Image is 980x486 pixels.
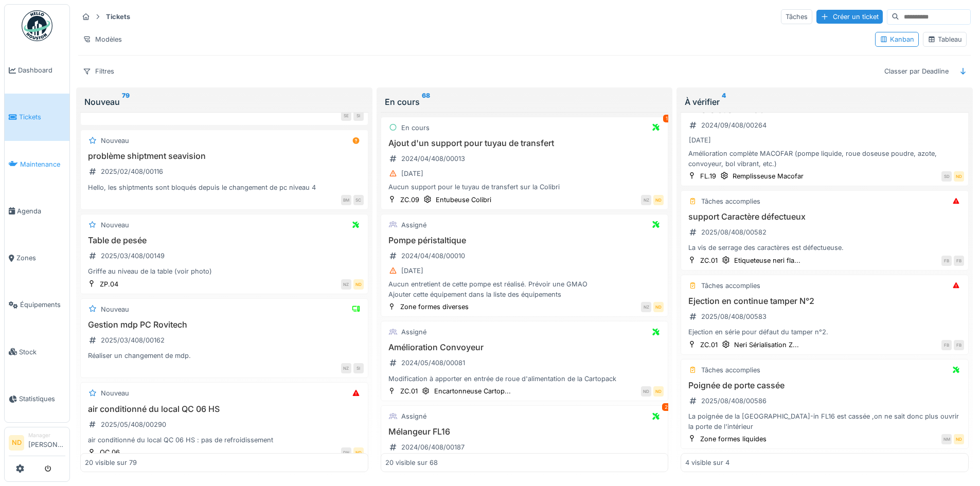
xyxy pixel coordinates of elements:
div: ND [954,171,964,182]
div: Réaliser un changement de mdp. [85,351,364,361]
div: SE [341,111,351,121]
div: Filtres [78,64,119,79]
h3: air conditionné du local QC 06 HS [85,404,364,414]
div: FL.19 [700,171,716,181]
div: Classer par Deadline [880,64,953,79]
a: Stock [5,329,69,375]
div: [DATE] [401,169,423,178]
div: Ejection en série pour défaut du tamper n°2. [685,327,964,337]
div: 20 visible sur 68 [385,458,438,467]
div: SC [353,195,364,205]
h3: Amélioration Convoyeur [385,343,664,352]
div: Remplisseuse Macofar [733,171,804,181]
div: 2025/03/408/00162 [101,335,165,345]
a: Tickets [5,94,69,140]
div: Entubeuse Colibri [436,195,491,205]
div: Assigné [401,411,426,421]
strong: Tickets [102,12,134,22]
h3: Mélangeur FL16 [385,427,664,437]
div: 2024/04/408/00013 [401,154,465,164]
a: Dashboard [5,47,69,94]
div: FB [941,340,952,350]
div: Nouveau [84,96,364,108]
div: Tâches accomplies [701,196,760,206]
div: SI [353,111,364,121]
span: Dashboard [18,65,65,75]
div: 2025/08/408/00583 [701,312,767,321]
div: FB [954,340,964,350]
div: Tableau [928,34,962,44]
div: Manager [28,431,65,439]
div: Modification à apporter en entrée de roue d'alimentation de la Cartopack [385,374,664,384]
span: Maintenance [20,159,65,169]
div: Modèles [78,32,127,47]
div: SD [941,171,952,182]
div: ZC.09 [400,195,419,205]
div: Nouveau [101,220,129,230]
div: ND [641,386,651,397]
div: DN [341,447,351,458]
span: Zones [16,253,65,263]
div: ND [653,386,664,397]
a: Zones [5,235,69,281]
span: Tickets [19,112,65,122]
div: FB [954,256,964,266]
div: Tâches accomplies [701,281,760,291]
div: En cours [385,96,665,108]
div: Assigné [401,327,426,337]
div: La vis de serrage des caractères est défectueuse. [685,243,964,253]
div: air conditionné du local QC 06 HS : pas de refroidissement [85,435,364,445]
div: ND [353,279,364,290]
div: Neri Sérialisation Z... [734,340,799,350]
div: 4 visible sur 4 [685,458,729,467]
span: Agenda [17,206,65,216]
div: 2024/05/408/00081 [401,358,465,368]
div: [DATE] [401,266,423,276]
div: ND [653,195,664,205]
div: SI [353,363,364,373]
div: Nouveau [101,304,129,314]
img: Badge_color-CXgf-gQk.svg [22,10,52,41]
div: 2024/09/408/00264 [701,120,767,130]
div: Tâches accomplies [701,365,760,375]
div: Aucun entretient de cette pompe est réalisé. Prévoir une GMAO Ajouter cette équipement dans la li... [385,279,664,299]
div: NZ [341,279,351,290]
div: Créer un ticket [816,10,883,24]
div: Aucun support pour le tuyau de transfert sur la Colibri [385,182,664,192]
div: ZP.04 [100,279,118,289]
div: 2025/05/408/00290 [101,420,166,429]
div: NZ [641,195,651,205]
h3: Poignée de porte cassée [685,381,964,390]
div: 2025/08/408/00582 [701,227,767,237]
div: NZ [641,302,651,312]
h3: problème shiptment seavision [85,151,364,161]
div: Etiqueteuse neri fla... [734,256,800,265]
div: ND [954,434,964,444]
div: NZ [341,363,351,373]
a: ND Manager[PERSON_NAME] [9,431,65,456]
h3: Gestion mdp PC Rovitech [85,320,364,330]
div: La poignée de la [GEOGRAPHIC_DATA]-in FL16 est cassée ,on ne sait donc plus ouvrir la porte de l'... [685,411,964,431]
span: Statistiques [19,394,65,404]
h3: Ejection en continue tamper N°2 [685,296,964,306]
div: Nouveau [101,136,129,146]
div: ND [353,447,364,458]
h3: Pompe péristaltique [385,236,664,245]
div: Amélioration complète MACOFAR (pompe liquide, roue doseuse poudre, azote, convoyeur, bol vibrant,... [685,149,964,168]
div: Encartonneuse Cartop... [434,386,511,396]
div: ZC.01 [700,256,718,265]
a: Équipements [5,281,69,328]
div: Zone formes liquides [700,434,767,444]
h3: Ajout d'un support pour tuyau de transfert [385,138,664,148]
div: ZC.01 [700,340,718,350]
div: 2024/06/408/00187 [401,442,465,452]
div: Hello, les shiptments sont bloqués depuis le changement de pc niveau 4 [85,183,364,192]
div: [DATE] [689,135,711,145]
div: 2024/04/408/00010 [401,251,465,261]
h3: Table de pesée [85,236,364,245]
div: QC.06 [100,447,120,457]
div: Zone formes diverses [400,302,469,312]
li: ND [9,435,24,451]
div: 2 [662,403,670,411]
div: Griffe au niveau de la table (voir photo) [85,266,364,276]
